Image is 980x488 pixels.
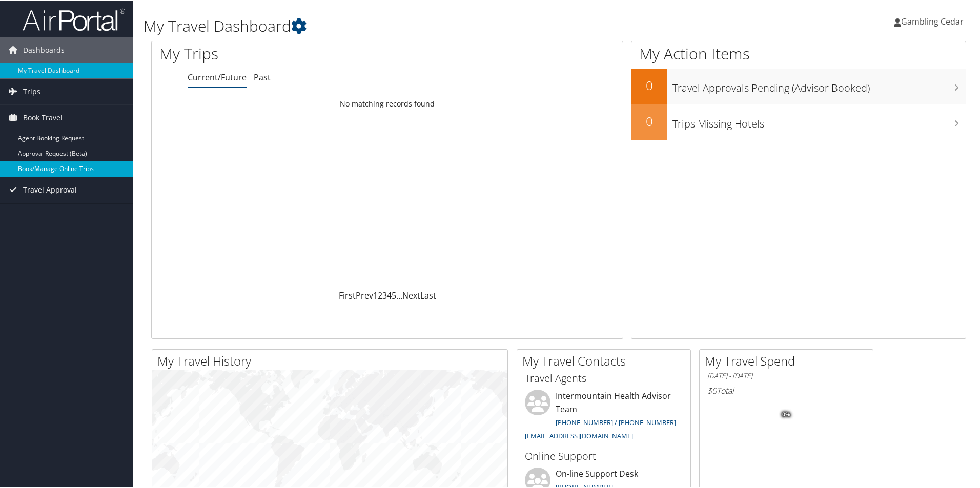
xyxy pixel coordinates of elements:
[894,5,974,36] a: Gambling Cedar
[188,71,247,82] a: Current/Future
[356,289,373,300] a: Prev
[525,448,683,462] h3: Online Support
[144,14,697,36] h1: My Travel Dashboard
[672,75,966,94] h3: Travel Approvals Pending (Advisor Booked)
[378,289,382,300] a: 2
[556,417,676,426] a: [PHONE_NUMBER] / [PHONE_NUMBER]
[631,42,966,63] h1: My Action Items
[522,351,690,369] h2: My Travel Contacts
[631,76,667,93] h2: 0
[402,289,420,300] a: Next
[520,389,688,443] li: Intermountain Health Advisor Team
[707,370,865,380] h6: [DATE] - [DATE]
[382,289,387,300] a: 3
[525,430,633,439] a: [EMAIL_ADDRESS][DOMAIN_NAME]
[901,15,964,26] span: Gambling Cedar
[23,176,77,202] span: Travel Approval
[23,7,125,31] img: airportal-logo.png
[392,289,396,300] a: 5
[373,289,378,300] a: 1
[631,68,966,103] a: 0Travel Approvals Pending (Advisor Booked)
[707,384,717,395] span: $0
[631,112,667,129] h2: 0
[420,289,436,300] a: Last
[339,289,356,300] a: First
[525,370,683,385] h3: Travel Agents
[23,36,65,62] span: Dashboards
[672,111,966,130] h3: Trips Missing Hotels
[159,42,419,63] h1: My Trips
[707,384,865,395] h6: Total
[23,78,40,103] span: Trips
[157,351,507,369] h2: My Travel History
[152,94,623,112] td: No matching records found
[254,71,271,82] a: Past
[387,289,392,300] a: 4
[23,104,63,130] span: Book Travel
[705,351,873,369] h2: My Travel Spend
[782,411,790,417] tspan: 0%
[396,289,402,300] span: …
[631,103,966,139] a: 0Trips Missing Hotels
